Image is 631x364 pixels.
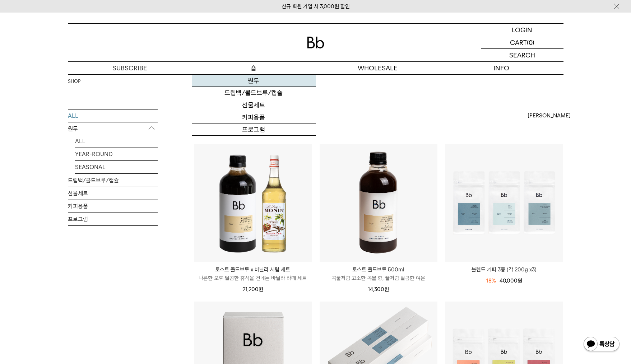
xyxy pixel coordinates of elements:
a: SHOP [68,78,80,85]
a: SUBSCRIBE [68,62,192,74]
a: 토스트 콜드브루 x 바닐라 시럽 세트 나른한 오후 달콤한 휴식을 건네는 바닐라 라떼 세트 [194,265,312,283]
img: 토스트 콜드브루 500ml [320,144,437,262]
span: 40,000 [500,277,522,284]
img: 블렌드 커피 3종 (각 200g x3) [445,144,563,262]
div: 18% [486,276,496,285]
a: YEAR-ROUND [75,148,158,160]
a: 신규 회원 가입 시 3,000원 할인 [282,3,350,10]
a: 드립백/콜드브루/캡슐 [68,174,158,187]
a: 숍 [192,62,316,74]
a: ALL [75,135,158,148]
span: 21,200 [242,286,263,293]
p: SEARCH [509,49,535,61]
a: 커피용품 [68,200,158,213]
a: LOGIN [481,24,563,36]
p: LOGIN [512,24,532,36]
img: 토스트 콜드브루 x 바닐라 시럽 세트 [194,144,312,262]
a: CART (0) [481,36,563,49]
p: (0) [527,36,534,48]
p: 토스트 콜드브루 500ml [320,265,437,274]
p: 곡물처럼 고소한 곡물 향, 꿀처럼 달콤한 여운 [320,274,437,283]
a: SEASONAL [75,161,158,173]
span: [PERSON_NAME] [528,111,571,120]
img: 로고 [307,37,324,48]
a: 커피용품 [192,111,316,123]
a: 선물세트 [68,187,158,200]
p: CART [510,36,527,48]
p: 원두 [68,122,158,135]
span: 원 [384,286,389,293]
p: 토스트 콜드브루 x 바닐라 시럽 세트 [194,265,312,274]
a: ALL [68,109,158,122]
a: 선물세트 [192,99,316,111]
span: 원 [518,277,522,284]
a: 프로그램 [192,123,316,136]
a: 드립백/콜드브루/캡슐 [192,87,316,99]
a: 토스트 콜드브루 500ml 곡물처럼 고소한 곡물 향, 꿀처럼 달콤한 여운 [320,265,437,283]
a: 프로그램 [68,213,158,225]
a: 원두 [192,75,316,87]
span: 14,300 [368,286,389,293]
img: 카카오톡 채널 1:1 채팅 버튼 [583,336,620,353]
span: 원 [259,286,263,293]
p: 나른한 오후 달콤한 휴식을 건네는 바닐라 라떼 세트 [194,274,312,283]
a: 블렌드 커피 3종 (각 200g x3) [445,265,563,274]
p: WHOLESALE [316,62,440,74]
p: INFO [440,62,563,74]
